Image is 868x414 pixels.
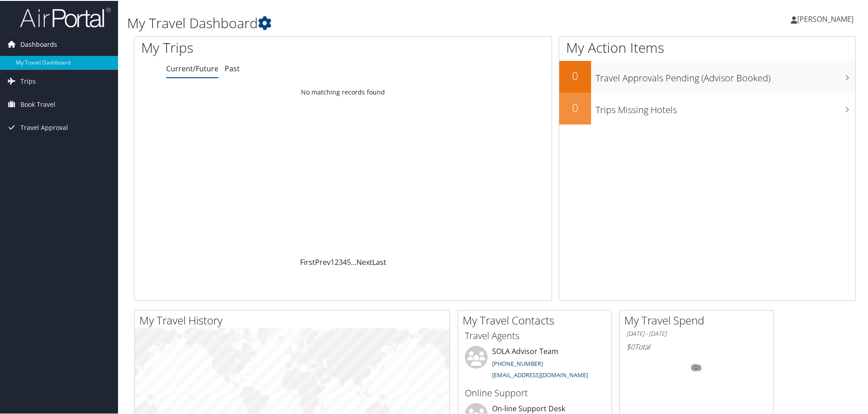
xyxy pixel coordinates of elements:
h6: Total [626,341,766,351]
h3: Online Support [465,386,605,399]
a: Last [372,256,386,266]
a: Next [356,256,372,266]
a: 0Travel Approvals Pending (Advisor Booked) [559,60,855,92]
h2: 0 [559,99,591,115]
span: Travel Approval [20,115,68,138]
a: 5 [347,256,351,266]
h1: My Action Items [559,37,855,56]
a: [PERSON_NAME] [791,5,863,32]
h1: My Trips [141,37,371,56]
a: 4 [343,256,347,266]
a: First [300,256,315,266]
a: Past [225,63,240,73]
a: 1 [330,256,335,266]
a: 2 [335,256,339,266]
a: Prev [315,256,330,266]
span: Book Travel [20,92,55,115]
h2: 0 [559,67,591,83]
span: … [351,256,356,266]
span: $0 [626,341,635,351]
li: SOLA Advisor Team [460,345,609,382]
h2: My Travel Contacts [463,312,612,327]
a: 0Trips Missing Hotels [559,92,855,124]
span: [PERSON_NAME] [797,13,853,23]
img: airportal-logo.png [20,6,111,27]
a: 3 [339,256,343,266]
h2: My Travel Spend [624,312,773,327]
h6: [DATE] - [DATE] [626,329,766,337]
h3: Trips Missing Hotels [596,98,855,115]
h2: My Travel History [139,312,449,327]
a: [EMAIL_ADDRESS][DOMAIN_NAME] [492,370,588,378]
a: Current/Future [166,63,218,73]
a: [PHONE_NUMBER] [492,359,543,367]
span: Dashboards [20,32,57,55]
tspan: 0% [693,364,700,370]
span: Trips [20,69,36,92]
h3: Travel Agents [465,329,605,341]
h1: My Travel Dashboard [127,13,617,32]
h3: Travel Approvals Pending (Advisor Booked) [596,66,855,84]
td: No matching records found [134,83,552,100]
